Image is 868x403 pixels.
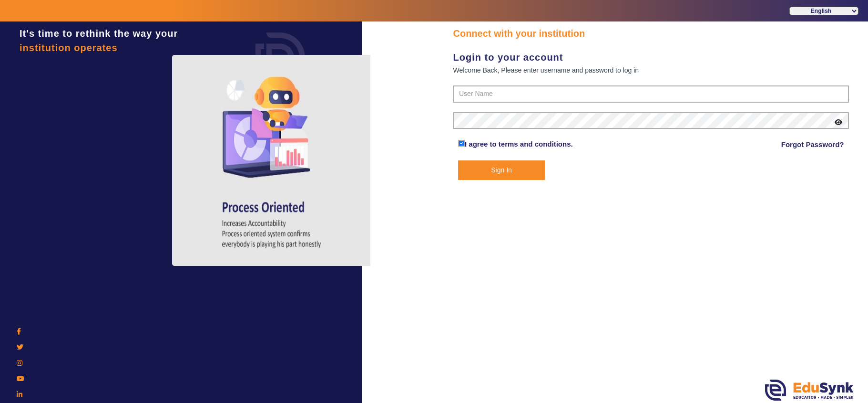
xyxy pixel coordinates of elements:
div: Login to your account [453,50,849,64]
input: User Name [453,85,849,103]
img: login.png [245,21,316,93]
span: It's time to rethink the way your [20,28,178,39]
a: I agree to terms and conditions. [465,140,573,148]
div: Connect with your institution [453,26,849,41]
span: institution operates [20,42,118,53]
img: edusynk.png [765,380,854,401]
button: Sign In [458,160,545,180]
img: login4.png [172,55,372,266]
div: Welcome Back, Please enter username and password to log in [453,64,849,76]
a: Forgot Password? [781,139,844,150]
